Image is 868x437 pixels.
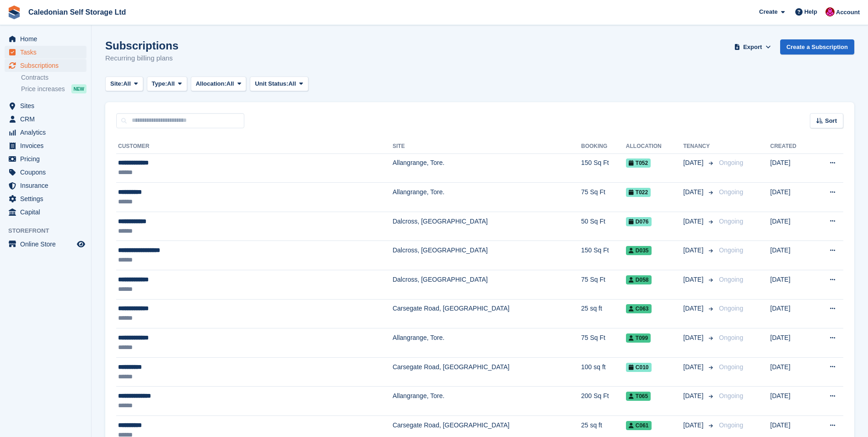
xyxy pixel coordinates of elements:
[770,153,812,183] td: [DATE]
[626,392,651,401] span: T065
[581,139,626,154] th: Booking
[152,79,167,88] span: Type:
[770,139,812,154] th: Created
[20,33,75,45] span: Home
[626,275,652,284] span: D058
[581,241,626,270] td: 150 Sq Ft
[626,158,651,168] span: T052
[770,357,812,387] td: [DATE]
[626,304,652,313] span: C063
[719,334,743,341] span: Ongoing
[75,239,86,250] a: Preview store
[393,328,581,358] td: Allangrange, Tore.
[20,99,75,112] span: Sites
[25,5,129,20] a: Caledonian Self Storage Ltd
[719,363,743,371] span: Ongoing
[743,43,762,52] span: Export
[581,153,626,183] td: 150 Sq Ft
[804,7,817,16] span: Help
[719,188,743,196] span: Ongoing
[683,275,705,284] span: [DATE]
[191,76,247,92] button: Allocation: All
[5,113,86,126] a: menu
[770,270,812,300] td: [DATE]
[393,183,581,212] td: Allangrange, Tore.
[581,357,626,387] td: 100 sq ft
[255,79,288,88] span: Unit Status:
[20,153,75,165] span: Pricing
[7,5,21,19] img: stora-icon-8386f47178a22dfd0bd8f6a31ec36ba5ce8667c1dd55bd0f319d3a0aa187defe.svg
[581,299,626,328] td: 25 sq ft
[226,79,234,88] span: All
[393,270,581,300] td: Dalcross, [GEOGRAPHIC_DATA]
[20,59,75,72] span: Subscriptions
[393,299,581,328] td: Carsegate Road, [GEOGRAPHIC_DATA]
[20,139,75,152] span: Invoices
[683,139,715,154] th: Tenancy
[20,192,75,205] span: Settings
[770,212,812,241] td: [DATE]
[250,76,308,92] button: Unit Status: All
[393,357,581,387] td: Carsegate Road, [GEOGRAPHIC_DATA]
[393,212,581,241] td: Dalcross, [GEOGRAPHIC_DATA]
[733,39,773,55] button: Export
[719,159,743,166] span: Ongoing
[8,226,91,235] span: Storefront
[626,217,652,226] span: D076
[626,363,652,372] span: C010
[581,387,626,416] td: 200 Sq Ft
[683,362,705,372] span: [DATE]
[5,139,86,152] a: menu
[683,421,705,430] span: [DATE]
[5,33,86,45] a: menu
[5,206,86,218] a: menu
[770,241,812,270] td: [DATE]
[167,79,175,88] span: All
[836,8,860,17] span: Account
[759,7,777,16] span: Create
[105,76,143,92] button: Site: All
[21,73,86,82] a: Contracts
[581,183,626,212] td: 75 Sq Ft
[581,328,626,358] td: 75 Sq Ft
[581,212,626,241] td: 50 Sq Ft
[770,387,812,416] td: [DATE]
[20,206,75,218] span: Capital
[626,139,683,154] th: Allocation
[288,79,296,88] span: All
[123,79,131,88] span: All
[719,218,743,225] span: Ongoing
[683,187,705,197] span: [DATE]
[196,79,226,88] span: Allocation:
[5,46,86,59] a: menu
[780,39,854,55] a: Create a Subscription
[5,59,86,72] a: menu
[393,241,581,270] td: Dalcross, [GEOGRAPHIC_DATA]
[719,392,743,399] span: Ongoing
[116,139,393,154] th: Customer
[825,116,837,126] span: Sort
[719,421,743,429] span: Ongoing
[5,126,86,139] a: menu
[21,85,65,93] span: Price increases
[5,238,86,251] a: menu
[581,270,626,300] td: 75 Sq Ft
[825,7,835,16] img: Donald Mathieson
[719,246,743,254] span: Ongoing
[147,76,187,92] button: Type: All
[21,84,86,94] a: Price increases NEW
[105,39,178,52] h1: Subscriptions
[5,179,86,192] a: menu
[393,153,581,183] td: Allangrange, Tore.
[5,99,86,112] a: menu
[5,166,86,179] a: menu
[626,333,651,343] span: T099
[719,276,743,283] span: Ongoing
[20,46,75,59] span: Tasks
[626,188,651,197] span: T022
[683,391,705,401] span: [DATE]
[393,387,581,416] td: Allangrange, Tore.
[393,139,581,154] th: Site
[20,166,75,179] span: Coupons
[20,238,75,251] span: Online Store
